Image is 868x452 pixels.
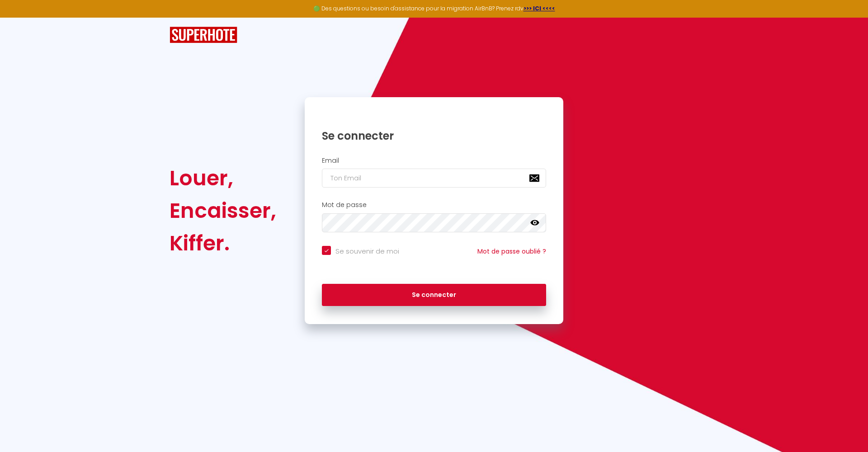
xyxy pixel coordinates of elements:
img: SuperHote logo [170,27,237,43]
a: >>> ICI <<<< [524,5,555,12]
h2: Email [322,157,546,165]
a: Mot de passe oublié ? [477,247,546,256]
div: Louer, [170,162,276,194]
h1: Se connecter [322,129,546,143]
div: Kiffer. [170,227,276,259]
button: Se connecter [322,284,546,306]
div: Encaisser, [170,194,276,227]
input: Ton Email [322,169,546,188]
h2: Mot de passe [322,201,546,209]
